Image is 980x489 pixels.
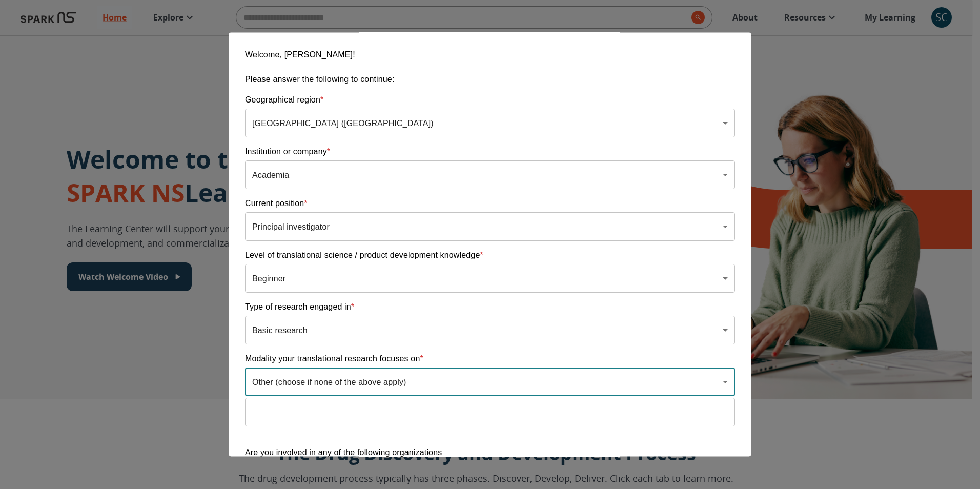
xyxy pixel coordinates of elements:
[245,109,735,137] div: [GEOGRAPHIC_DATA] ([GEOGRAPHIC_DATA])
[245,249,735,261] p: Level of translational science / product development knowledge
[245,49,735,61] p: Welcome, [PERSON_NAME]!
[245,446,735,459] p: Are you involved in any of the following organizations
[245,94,735,106] p: Geographical region
[245,368,735,396] div: Other (choose if none of the above apply)
[245,264,735,293] div: Beginner
[245,212,735,241] div: Principal investigator
[245,353,735,365] p: Modality your translational research focuses on
[245,73,735,86] p: Please answer the following to continue:
[245,301,735,313] p: Type of research engaged in
[245,146,735,158] p: Institution or company
[245,316,735,344] div: Basic research
[245,160,735,189] div: Academia
[245,197,735,210] p: Current position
